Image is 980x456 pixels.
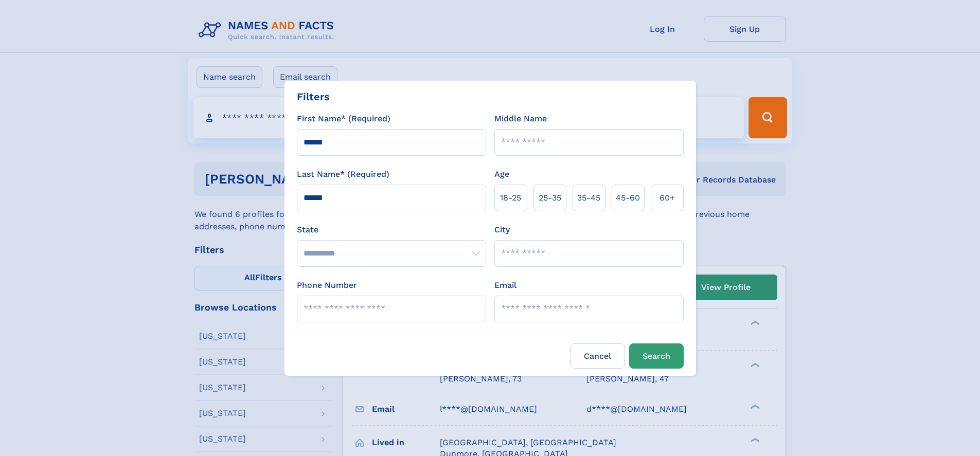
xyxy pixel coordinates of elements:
[494,279,516,291] label: Email
[494,168,509,180] label: Age
[297,168,389,180] label: Last Name* (Required)
[297,279,357,291] label: Phone Number
[500,192,521,204] span: 18‑25
[297,89,330,104] div: Filters
[629,343,684,369] button: Search
[494,224,510,236] label: City
[297,113,390,125] label: First Name* (Required)
[297,224,486,236] label: State
[571,343,625,369] label: Cancel
[577,192,600,204] span: 35‑45
[660,192,675,204] span: 60+
[616,192,640,204] span: 45‑60
[494,113,547,125] label: Middle Name
[539,192,561,204] span: 25‑35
